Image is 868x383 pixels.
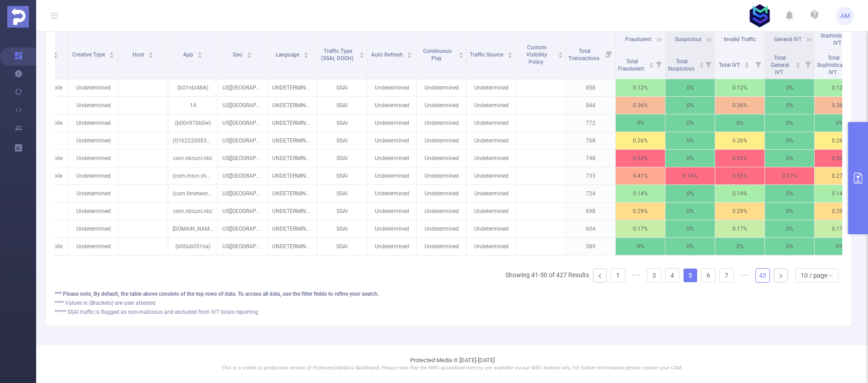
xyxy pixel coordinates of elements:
p: SSAI [317,132,367,149]
p: 0.36% [815,97,864,114]
p: Undetermined [367,97,416,114]
i: icon: caret-down [407,54,412,57]
i: icon: caret-up [699,61,704,64]
p: Undetermined [367,114,416,132]
p: [DOMAIN_NAME] [168,220,217,237]
p: Undetermined [417,220,466,237]
p: Undetermined [467,203,516,220]
li: 6 [701,268,716,283]
i: icon: caret-up [508,51,513,53]
div: Sort [109,51,114,56]
i: icon: caret-down [699,64,704,67]
p: SSAI [317,114,367,132]
p: 0% [665,203,715,220]
i: Filter menu [652,50,665,79]
p: US[[GEOGRAPHIC_DATA]] [218,114,267,132]
p: 0% [715,238,764,255]
p: 0.14% [665,167,715,184]
p: Undetermined [69,203,118,220]
p: 0.26% [616,132,665,149]
p: 0.27% [765,167,814,184]
li: 5 [683,268,698,283]
p: US[[GEOGRAPHIC_DATA]] [218,132,267,149]
p: UNDETERMINED [268,185,317,202]
p: 0.53% [715,150,764,167]
p: Undetermined [467,97,516,114]
i: icon: caret-up [53,51,58,53]
li: 3 [647,268,661,283]
p: 0% [616,114,665,132]
span: Creative Type [72,52,106,58]
p: (G16222008329) [168,132,217,149]
p: Undetermined [367,203,416,220]
p: 0.36% [616,97,665,114]
p: 0% [715,114,764,132]
div: **** Values in (Brackets) are user attested [55,299,842,307]
p: 0.26% [715,132,764,149]
div: Sort [148,51,154,56]
p: 0.17% [715,220,764,237]
p: Undetermined [417,132,466,149]
span: ••• [629,268,643,283]
p: Undetermined [467,150,516,167]
p: US[[GEOGRAPHIC_DATA]] [218,79,267,96]
p: Undetermined [69,185,118,202]
i: icon: caret-up [198,51,203,53]
p: SSAI [317,97,367,114]
span: Total Fraudulent [618,58,646,72]
p: Undetermined [417,167,466,184]
i: Filter menu [802,50,814,79]
i: icon: caret-up [745,61,750,64]
div: Sort [247,51,252,56]
p: 844 [566,97,615,114]
div: Sort [699,61,704,66]
i: icon: caret-down [558,54,563,57]
span: Sophisticated IVT [821,33,854,46]
i: icon: left [597,273,603,279]
i: icon: caret-down [304,54,309,57]
i: icon: caret-up [459,51,464,53]
p: SSAI [317,167,367,184]
div: Sort [407,51,412,56]
li: Previous 5 Pages [629,268,643,283]
p: (com.mtvn.vh1android) [168,167,217,184]
p: 0.55% [715,167,764,184]
span: General IVT [774,36,802,43]
p: 0% [765,132,814,149]
span: Traffic Source [470,52,505,58]
p: Undetermined [467,238,516,255]
div: ***** SSAI traffic is flagged as non-malicious and excluded from IVT totals reporting [55,308,842,316]
footer: Protected Media © [DATE]-[DATE] [36,345,868,383]
p: 0% [815,238,864,255]
span: Continuous Play [423,48,452,61]
p: SSAI [317,220,367,237]
p: 0.12% [616,79,665,96]
i: icon: caret-down [149,54,154,57]
p: com.nbcuni.nbc [168,150,217,167]
p: com.nbcuni.nbc [168,203,217,220]
span: Custom Visibility Policy [526,44,547,65]
i: icon: caret-up [149,51,154,53]
p: Undetermined [69,79,118,96]
p: 14 [168,97,217,114]
p: 772 [566,114,615,132]
p: Undetermined [417,203,466,220]
div: Sort [458,51,464,56]
p: US[[GEOGRAPHIC_DATA]] [218,238,267,255]
p: Undetermined [367,220,416,237]
p: SSAI [317,150,367,167]
i: icon: right [778,273,783,279]
li: Previous Page [593,268,607,283]
div: Sort [744,61,750,66]
p: 0.12% [815,79,864,96]
p: Undetermined [367,238,416,255]
p: 0.14% [715,185,764,202]
p: UNDETERMINED [268,203,317,220]
p: Undetermined [367,79,416,96]
i: icon: caret-up [407,51,412,53]
p: SSAI [317,185,367,202]
p: UNDETERMINED [268,167,317,184]
div: Sort [197,51,203,56]
i: icon: caret-down [109,54,114,57]
span: Fraudulent [625,36,651,43]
